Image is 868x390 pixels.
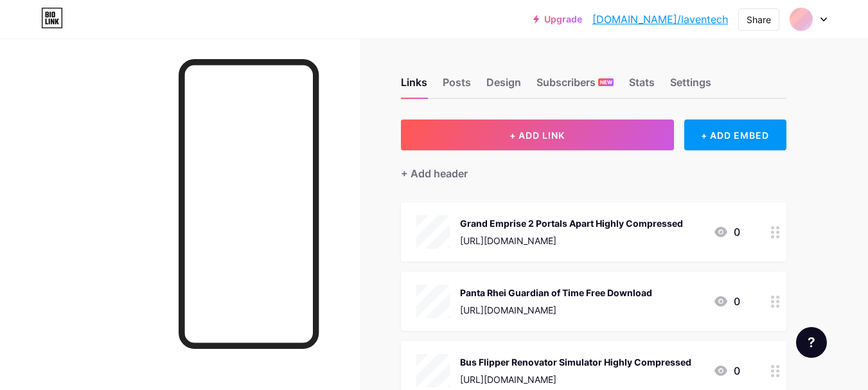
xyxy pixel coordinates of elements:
[460,355,691,369] div: Bus Flipper Renovator Simulator Highly Compressed
[533,14,582,24] a: Upgrade
[443,75,471,98] div: Posts
[592,12,728,27] a: [DOMAIN_NAME]/laventech
[460,373,691,386] div: [URL][DOMAIN_NAME]
[509,130,565,141] span: + ADD LINK
[629,75,655,98] div: Stats
[713,363,740,378] div: 0
[684,120,786,150] div: + ADD EMBED
[747,13,771,26] div: Share
[401,75,427,98] div: Links
[713,224,740,240] div: 0
[460,234,683,247] div: [URL][DOMAIN_NAME]
[670,75,711,98] div: Settings
[486,75,521,98] div: Design
[600,78,612,86] span: NEW
[460,303,652,317] div: [URL][DOMAIN_NAME]
[401,166,468,181] div: + Add header
[460,217,683,230] div: Grand Emprise 2 Portals Apart Highly Compressed
[536,75,614,98] div: Subscribers
[713,294,740,309] div: 0
[460,286,652,299] div: Panta Rhei Guardian of Time Free Download
[401,120,674,150] button: + ADD LINK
